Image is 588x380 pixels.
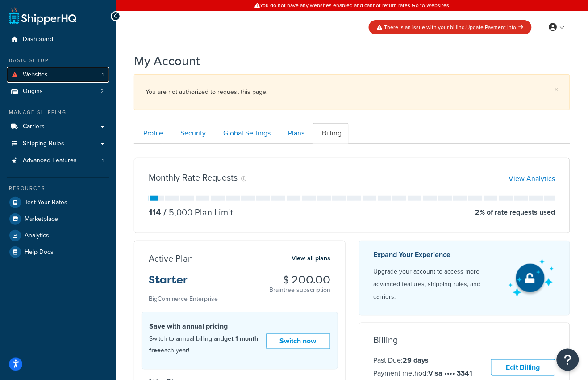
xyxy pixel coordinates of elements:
div: Resources [7,185,109,192]
a: Profile [134,123,170,144]
a: Origins 2 [7,83,109,100]
a: Shipping Rules [7,135,109,152]
span: Marketplace [25,215,58,223]
h3: Billing [374,335,398,345]
span: Help Docs [25,249,54,256]
h3: Monthly Rate Requests [149,173,238,182]
a: Switch now [266,333,330,350]
a: Marketplace [7,211,109,227]
a: Security [171,123,213,144]
li: Advanced Features [7,152,109,169]
span: 1 [102,71,104,79]
span: 1 [102,157,104,165]
a: Plans [279,123,312,144]
a: Edit Billing [491,359,555,376]
a: × [555,86,559,93]
p: Braintree subscription [270,286,331,295]
a: Advanced Features 1 [7,152,109,169]
strong: Visa •••• 3341 [429,368,473,378]
p: 114 [149,206,161,219]
li: Origins [7,83,109,100]
a: Analytics [7,228,109,244]
span: Analytics [25,232,49,240]
a: Dashboard [7,31,109,48]
h4: Save with annual pricing [149,321,266,332]
a: Test Your Rates [7,194,109,211]
a: Help Docs [7,244,109,260]
p: 5,000 Plan Limit [161,206,233,219]
div: Manage Shipping [7,109,109,116]
a: Update Payment Info [467,23,524,31]
a: Billing [313,123,349,144]
span: 2 [100,88,104,95]
a: Carriers [7,118,109,135]
span: Websites [23,71,48,79]
h1: My Account [134,52,200,70]
span: / [163,206,167,219]
span: Origins [23,88,43,95]
h3: $ 200.00 [270,274,331,286]
a: Expand Your Experience Upgrade your account to access more advanced features, shipping rules, and... [359,241,571,316]
p: Payment method: [374,367,473,379]
span: Shipping Rules [23,140,64,148]
a: Global Settings [214,123,278,144]
h3: Active Plan [149,253,193,263]
h3: Starter [149,274,218,293]
a: View Analytics [509,173,555,184]
a: View all plans [292,253,331,264]
button: Open Resource Center [557,349,579,371]
span: Advanced Features [23,157,77,165]
small: BigCommerce Enterprise [149,294,218,304]
p: Expand Your Experience [374,249,501,261]
p: Past Due: [374,355,473,366]
p: 2 % of rate requests used [475,206,555,219]
span: Dashboard [23,36,53,43]
div: You are not authorized to request this page. [146,86,559,98]
div: Basic Setup [7,57,109,64]
span: Carriers [23,123,45,131]
strong: 29 days [403,355,429,365]
div: There is an issue with your billing. [369,20,532,34]
p: Switch to annual billing and each year! [149,333,266,356]
li: Websites [7,67,109,83]
a: ShipperHQ Home [9,7,76,25]
span: Test Your Rates [25,199,67,207]
p: Upgrade your account to access more advanced features, shipping rules, and carriers. [374,266,501,303]
a: Go to Websites [412,1,450,9]
a: Websites 1 [7,67,109,83]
